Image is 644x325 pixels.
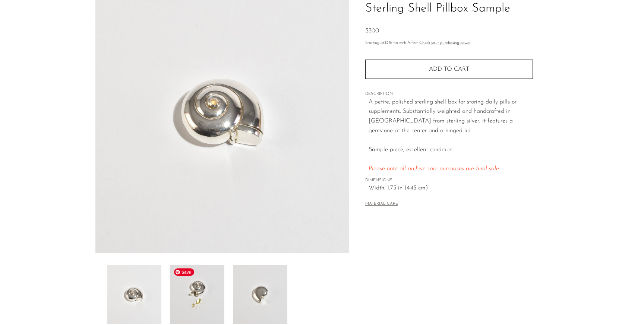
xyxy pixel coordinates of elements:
[365,177,533,184] span: DIMENSIONS
[419,41,471,45] a: Check your purchasing power - Learn more about Affirm Financing (opens in modal)
[429,66,469,73] span: Add to cart
[369,184,533,193] span: Width: 1.75 in (4.45 cm)
[233,265,287,324] img: Sterling Shell Pillbox Sample
[369,166,500,172] em: Please note all archive sale purchases are final sale.
[174,268,194,276] span: Save
[107,265,161,324] img: Sterling Shell Pillbox Sample
[365,201,398,207] button: MATERIAL CARE
[369,98,533,174] p: A petite, polished sterling shell box for storing daily pills or supplements. Substantially weigh...
[384,41,391,45] span: $28
[365,40,533,47] p: Starting at /mo with Affirm.
[170,265,224,324] img: Sterling Shell Pillbox Sample
[365,28,379,34] span: $300
[365,91,533,98] span: DESCRIPTION
[365,60,533,79] button: Add to cart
